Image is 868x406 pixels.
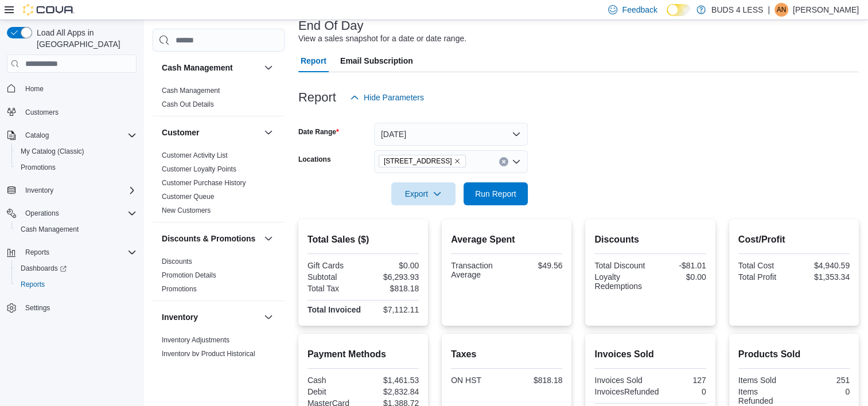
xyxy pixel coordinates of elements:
[2,80,141,96] button: Home
[162,271,216,279] a: Promotion Details
[21,206,64,220] button: Operations
[793,3,859,17] p: [PERSON_NAME]
[153,255,285,300] div: Discounts & Promotions
[365,387,419,396] div: $2,832.84
[162,257,192,266] span: Discounts
[774,3,788,17] div: Austin Nieuwpoort
[374,123,528,146] button: [DATE]
[162,336,229,344] a: Inventory Adjustments
[711,3,763,17] p: BUDS 4 LESS
[162,206,211,215] span: New Customers
[653,376,706,385] div: 127
[2,244,141,260] button: Reports
[162,192,214,201] span: Customer Queue
[308,348,419,361] h2: Payment Methods
[21,147,84,156] span: My Catalog (Classic)
[11,260,141,276] a: Dashboards
[162,179,246,187] a: Customer Purchase History
[162,151,228,160] span: Customer Activity List
[451,348,562,361] h2: Taxes
[7,75,137,346] nav: Complex example
[2,104,141,120] button: Customers
[365,261,419,270] div: $0.00
[162,100,214,108] a: Cash Out Details
[162,206,211,214] a: New Customers
[21,280,45,289] span: Reports
[340,49,413,72] span: Email Subscription
[594,387,659,396] div: InvoicesRefunded
[25,84,44,93] span: Home
[16,278,137,291] span: Reports
[32,27,137,50] span: Load All Apps in [GEOGRAPHIC_DATA]
[464,182,528,205] button: Run Report
[162,271,216,280] span: Promotion Details
[345,86,429,109] button: Hide Parameters
[162,257,192,266] a: Discounts
[365,376,419,385] div: $1,461.53
[162,311,259,323] button: Inventory
[262,310,275,324] button: Inventory
[796,261,850,270] div: $4,940.59
[25,209,59,218] span: Operations
[384,155,452,167] span: [STREET_ADDRESS]
[21,163,56,172] span: Promotions
[594,376,648,385] div: Invoices Sold
[451,376,504,385] div: ON HST
[653,261,706,270] div: -$81.01
[365,305,419,314] div: $7,112.11
[11,221,141,237] button: Cash Management
[16,145,137,158] span: My Catalog (Classic)
[25,131,49,140] span: Catalog
[21,245,137,259] span: Reports
[664,387,706,396] div: 0
[379,155,466,167] span: 145 Mapleview Dr W, Unit A
[594,261,648,270] div: Total Discount
[21,245,54,259] button: Reports
[25,303,50,313] span: Settings
[25,186,53,195] span: Inventory
[21,105,137,119] span: Customers
[308,305,361,314] strong: Total Invoiced
[153,149,285,222] div: Customer
[594,272,648,291] div: Loyalty Redemptions
[262,126,275,139] button: Customer
[391,182,456,205] button: Export
[298,33,466,45] div: View a sales snapshot for a date or date range.
[11,143,141,159] button: My Catalog (Classic)
[16,222,137,236] span: Cash Management
[364,92,424,103] span: Hide Parameters
[262,232,275,245] button: Discounts & Promotions
[162,151,228,159] a: Customer Activity List
[667,16,667,17] span: Dark Mode
[16,161,60,174] a: Promotions
[21,301,55,315] a: Settings
[509,261,562,270] div: $49.56
[2,127,141,143] button: Catalog
[162,165,236,174] span: Customer Loyalty Points
[475,188,516,200] span: Run Report
[162,127,199,138] h3: Customer
[162,62,259,73] button: Cash Management
[738,261,792,270] div: Total Cost
[21,300,137,315] span: Settings
[16,161,137,174] span: Promotions
[16,261,137,275] span: Dashboards
[308,261,361,270] div: Gift Cards
[308,233,419,247] h2: Total Sales ($)
[298,19,364,33] h3: End Of Day
[153,84,285,116] div: Cash Management
[594,233,706,247] h2: Discounts
[162,178,246,188] span: Customer Purchase History
[162,165,236,173] a: Customer Loyalty Points
[162,284,197,294] span: Promotions
[21,206,137,220] span: Operations
[16,222,83,236] a: Cash Management
[738,348,850,361] h2: Products Sold
[796,387,850,396] div: 0
[509,376,562,385] div: $818.18
[25,248,49,257] span: Reports
[162,127,259,138] button: Customer
[11,159,141,175] button: Promotions
[262,61,275,75] button: Cash Management
[162,86,220,95] span: Cash Management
